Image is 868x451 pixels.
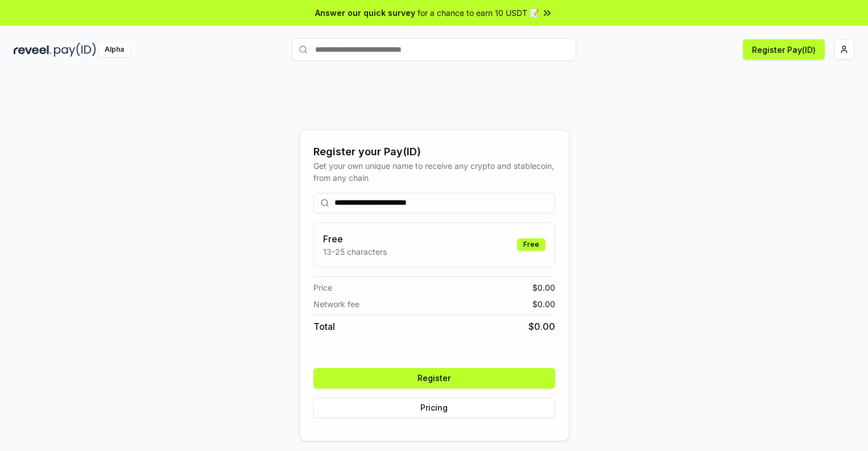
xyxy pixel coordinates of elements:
[313,160,555,184] div: Get your own unique name to receive any crypto and stablecoin, from any chain
[14,43,52,57] img: reveel_dark
[323,246,387,258] p: 13-25 characters
[313,298,359,310] span: Network fee
[313,320,335,333] span: Total
[313,398,555,418] button: Pricing
[743,39,825,60] button: Register Pay(ID)
[528,320,555,333] span: $ 0.00
[323,232,387,246] h3: Free
[315,7,415,19] span: Answer our quick survey
[54,43,96,57] img: pay_id
[313,282,332,293] span: Price
[313,368,555,388] button: Register
[532,282,555,293] span: $ 0.00
[418,7,539,19] span: for a chance to earn 10 USDT 📝
[532,298,555,310] span: $ 0.00
[313,144,555,160] div: Register your Pay(ID)
[517,238,545,251] div: Free
[98,43,130,57] div: Alpha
